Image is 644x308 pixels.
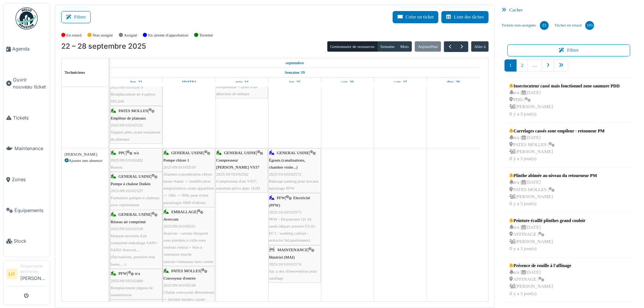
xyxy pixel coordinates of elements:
div: Responsable technicien [20,263,47,275]
a: Peinture écaillé plinthes grand couloir n/a |[DATE] AFFINAGE | [PERSON_NAME]Il y a 3 jour(s) [507,215,587,254]
div: | [269,149,320,192]
span: 2025/09/103/02492 [111,158,143,162]
span: 2025/09/103/02479 [111,85,143,89]
span: PFW - Disjoncteur Q1.34 sauté (départ armoire F2-01-EC1 / washing cabinet - extractor lid positio... [269,217,316,243]
a: Stock [3,226,50,257]
span: GENERAL USINE [224,150,256,155]
div: | [269,194,320,244]
div: n/a | [DATE] PDD | [PERSON_NAME] Il y a 3 jour(s) [509,89,620,118]
span: EMBALLAGE [171,210,197,214]
label: Assigné [124,32,137,38]
nav: pager [504,59,633,77]
button: Aller à [471,41,489,52]
div: Carrelages cassés zone empileur - retouneur PM [509,128,605,134]
span: Ouvrir nouveau ticket [13,76,47,90]
a: Carrelages cassés zone empileur - retouneur PM n/a |[DATE] PATES MOLLES | [PERSON_NAME]Il y a 3 j... [507,126,606,165]
label: Terminé [199,32,213,38]
a: … [528,59,542,72]
div: n/a | [DATE] AFFINAGE | [PERSON_NAME] Il y a 3 jour(s) [509,269,571,297]
span: Alarmes concentration chlore basse+haute -> modification temporisation avant apparition -> 180s -... [163,172,214,205]
button: Créer un ticket [393,11,438,23]
div: | [111,149,162,171]
span: n/a [134,150,139,155]
button: Précédent [444,41,456,52]
span: Zones [12,176,47,183]
button: Mois [397,41,412,52]
a: 2 [516,59,528,72]
a: 27 septembre 2025 [392,77,409,87]
div: | [269,246,320,282]
div: | [111,270,162,298]
span: GENERAL USINE [171,150,204,155]
div: Peinture écaillé plinthes grand couloir [509,217,585,224]
span: Remplacement de 4 paliers SFL204 [111,92,155,103]
span: Avercom [163,217,179,221]
span: 2025/09/103/02532 [111,123,143,127]
label: En attente d'approbation [148,32,188,38]
button: Gestionnaire de ressources [327,41,378,52]
a: 26 septembre 2025 [340,77,356,87]
div: | [163,267,214,303]
span: 2025/09/103/02546 [163,283,196,287]
button: Liste des tâches [441,11,489,23]
button: Filtrer [507,44,630,56]
span: Tickets [13,114,47,121]
span: PATES MOLLES [118,108,148,113]
span: 2025/09/103/02550 [163,165,196,169]
a: Tickets [3,103,50,134]
button: Semaine [377,41,397,52]
span: 2025/09/103/02551 [163,224,196,228]
span: Bureau [111,165,123,169]
span: Formation pompes à chaleurs avec représentant [PERSON_NAME] [111,195,159,214]
a: Agenda [3,34,50,65]
div: Cacher [499,5,639,15]
span: Équipements [14,207,47,214]
a: 28 septembre 2025 [445,77,462,87]
span: Remplacement pignon de transmission [111,285,153,297]
a: 22 septembre 2025 [128,77,144,87]
span: 2025/09/103/02529 [111,226,143,231]
div: Insectocuteur cassé mais fonctionnel zone saumure PDD [509,83,620,89]
div: 33 [540,21,549,30]
div: n/a | [DATE] PATES MOLLES | [PERSON_NAME] Il y a 3 jour(s) [509,179,597,207]
a: Maintenance [3,133,50,164]
button: Suivant [456,41,468,52]
li: LH [6,269,17,280]
a: 25 septembre 2025 [287,77,303,87]
span: 2025/10/103/02562 [216,172,249,176]
li: [PERSON_NAME] [20,263,47,285]
span: 2025/10/103/02572 [269,172,302,176]
div: n/a | [DATE] PATES MOLLES | [PERSON_NAME] Il y a 3 jour(s) [509,134,605,163]
span: Compresseur d'air VS37, entretien prévu dans 182H [216,179,260,190]
div: Présence de rouille à l'affinage [509,262,571,269]
a: 24 septembre 2025 [234,77,250,87]
span: GENERAL USINE [118,174,151,179]
span: Taquets pliés avant retourneur de plateaux [111,130,161,141]
div: | [111,211,162,268]
span: Avercon : cartons bloquent sous pistolets à colle sous rouleau central + bras à ventouses touche ... [163,231,213,264]
span: Pompe à chaleur Daikin [111,181,151,186]
label: Non assigné [93,32,113,38]
a: 1 [504,59,516,72]
span: Pompe chlore 1 [163,158,189,162]
span: 2025/09/103/02527 [111,188,143,193]
div: Ajouter une absence [65,158,106,164]
span: Manque pression d'air comprimé emballage SAN1-SAN2-Avercon, ... (fluctuations, pression trop bass... [111,233,158,266]
label: En retard [66,32,82,38]
a: 23 septembre 2025 [180,77,198,87]
div: | [216,149,267,192]
span: Electricité (PFW) [269,195,310,207]
div: Plinthe abimée au niveau du retourneur PM [509,172,597,179]
span: Stock [14,238,47,245]
span: MAINTENANCE [278,248,308,252]
span: Balisage parking pour travaux égouttage PFW [269,179,319,190]
div: [PERSON_NAME] [65,151,106,158]
span: Égouts (canalisations, chambre visite...) [269,158,305,169]
span: 2025/10/103/02573 [269,210,302,214]
a: Semaine 39 [283,68,307,77]
span: 2025/10/103/02574 [269,262,302,266]
div: | [111,76,162,105]
span: GENERAL USINE [277,150,309,155]
div: | [111,173,162,215]
a: Tickets non-assignés [499,15,551,35]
